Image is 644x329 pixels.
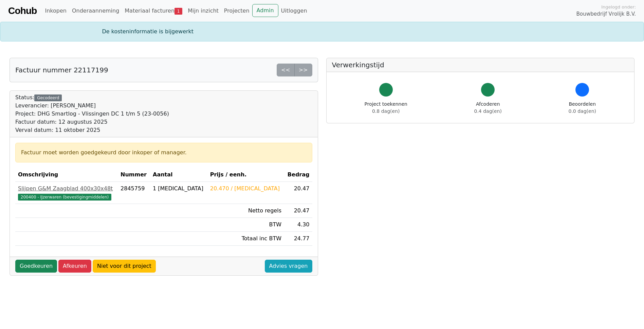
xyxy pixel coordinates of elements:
[15,126,169,134] div: Verval datum: 11 oktober 2025
[601,4,636,10] span: Ingelogd onder:
[185,4,221,18] a: Mijn inzicht
[15,102,169,110] div: Leverancier: [PERSON_NAME]
[474,101,502,115] div: Afcoderen
[118,182,150,204] td: 2845759
[252,4,278,17] a: Admin
[58,260,91,273] a: Afkeuren
[569,108,596,114] span: 0.0 dag(en)
[69,4,122,18] a: Onderaanneming
[174,8,182,15] span: 1
[284,182,312,204] td: 20.47
[15,66,108,74] h5: Factuur nummer 22117199
[8,3,37,19] a: Cohub
[15,118,169,126] div: Factuur datum: 12 augustus 2025
[332,61,629,69] h5: Verwerkingstijd
[210,185,281,193] div: 20.470 / [MEDICAL_DATA]
[284,232,312,246] td: 24.77
[265,260,312,273] a: Advies vragen
[15,260,57,273] a: Goedkeuren
[15,93,169,134] div: Status:
[284,218,312,232] td: 4.30
[118,168,150,182] th: Nummer
[18,185,115,193] div: Slijpen G&M Zaagblad 400x30x48t
[15,168,118,182] th: Omschrijving
[207,232,284,246] td: Totaal inc BTW
[284,204,312,218] td: 20.47
[150,168,207,182] th: Aantal
[372,108,400,114] span: 0.8 dag(en)
[207,218,284,232] td: BTW
[365,101,407,115] div: Project toekennen
[122,4,185,18] a: Materiaal facturen1
[278,4,310,18] a: Uitloggen
[284,168,312,182] th: Bedrag
[34,94,62,101] div: Gecodeerd
[42,4,69,18] a: Inkopen
[207,168,284,182] th: Prijs / eenh.
[98,28,546,36] div: De kosteninformatie is bijgewerkt
[15,110,169,118] div: Project: DHG Smartlog - Vlissingen DC 1 t/m 5 (23-0056)
[153,185,205,193] div: 1 [MEDICAL_DATA]
[93,260,156,273] a: Niet voor dit project
[569,101,596,115] div: Beoordelen
[18,185,115,201] a: Slijpen G&M Zaagblad 400x30x48t200400 - IJzerwaren (bevestigingmiddelen)
[576,10,636,18] span: Bouwbedrijf Vrolijk B.V.
[21,149,307,157] div: Factuur moet worden goedgekeurd door inkoper of manager.
[221,4,252,18] a: Projecten
[207,204,284,218] td: Netto regels
[18,194,111,201] span: 200400 - IJzerwaren (bevestigingmiddelen)
[474,108,502,114] span: 0.4 dag(en)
